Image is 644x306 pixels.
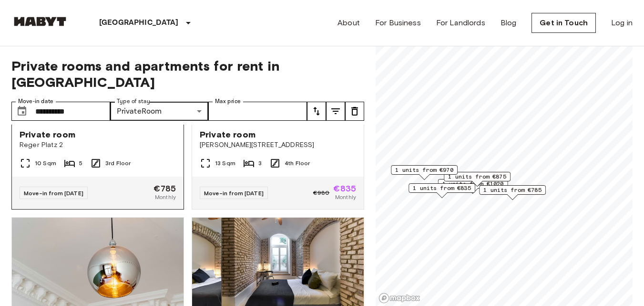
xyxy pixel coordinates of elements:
button: Choose date, selected date is 1 Feb 2026 [12,102,31,121]
label: Move-in date [18,97,53,106]
button: tune [326,102,345,121]
span: 4th Floor [285,159,310,168]
div: Map marker [391,165,458,180]
div: PrivateRoom [110,102,209,121]
span: 1 units from €875 [448,172,506,181]
span: Reger Platz 2 [20,140,176,150]
span: €980 [313,189,330,197]
span: 3 [258,159,262,168]
span: 1 units from €970 [395,166,453,174]
span: 13 Sqm [215,159,235,168]
a: For Landlords [436,17,485,29]
div: Map marker [479,185,546,200]
span: Private rooms and apartments for rent in [GEOGRAPHIC_DATA] [11,58,364,90]
button: tune [307,102,326,121]
span: 5 [79,159,82,168]
img: Habyt [11,17,69,26]
div: Map marker [409,183,475,198]
span: Move-in from [DATE] [204,190,264,197]
span: 1 units from €835 [413,184,471,192]
button: tune [345,102,364,121]
a: Get in Touch [532,13,596,33]
span: Move-in from [DATE] [24,190,83,197]
label: Type of stay [117,97,150,106]
span: Monthly [335,193,356,201]
span: 1 units from €785 [483,186,542,194]
span: €835 [333,184,356,193]
span: 3rd Floor [105,159,131,168]
span: Monthly [155,193,176,201]
a: For Business [375,17,421,29]
span: Private room [200,129,256,140]
a: Mapbox logo [378,293,420,304]
a: Log in [611,17,633,29]
span: [PERSON_NAME][STREET_ADDRESS] [200,140,356,150]
a: Blog [501,17,517,29]
span: 10 Sqm [35,159,56,168]
div: Map marker [444,172,511,187]
p: [GEOGRAPHIC_DATA] [99,17,179,29]
span: Private room [20,129,75,140]
label: Max price [215,97,241,106]
span: €785 [153,184,176,193]
a: About [337,17,360,29]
